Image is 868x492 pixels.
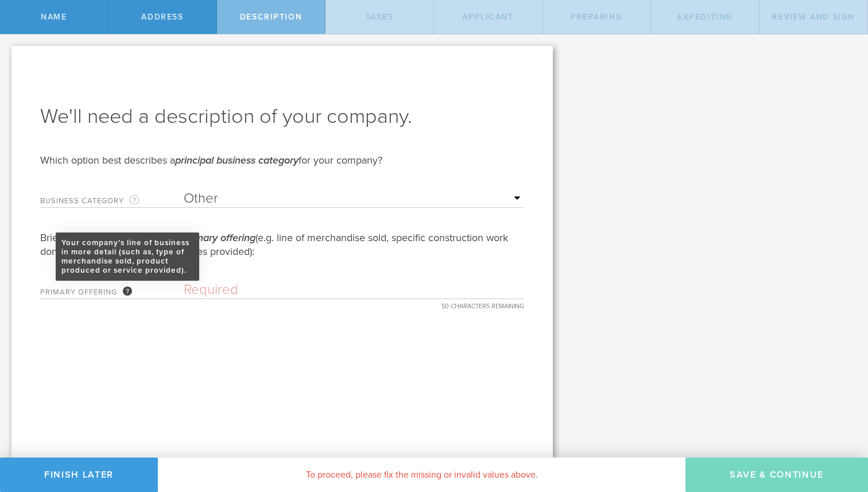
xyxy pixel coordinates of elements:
[677,12,733,22] span: Expediting
[40,153,524,167] div: Which option best describes a for your company?
[772,12,855,22] span: Review and Sign
[441,299,524,309] span: 50 CHARACTERS REMAINING
[40,103,524,130] h1: We'll need a description of your company.
[40,231,524,258] div: Briefly describe your company’s (e.g. line of merchandise sold, specific construction work done, ...
[61,238,193,275] div: Your company’s line of business in more detail (such as, type of merchandise sold, product produc...
[240,12,302,22] span: Description
[366,12,394,22] span: Taxes
[685,458,868,492] button: Save & Continue
[183,231,255,244] em: primary offering
[141,12,183,22] span: Address
[40,194,184,207] label: Business Category
[306,469,538,481] span: To proceed, please fix the missing or invalid values above.
[41,12,67,22] span: Name
[184,281,524,299] input: Required
[40,285,184,299] label: Primary Offering
[571,12,622,22] span: Preparing
[175,154,299,166] em: principal business category
[462,12,513,22] span: Applicant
